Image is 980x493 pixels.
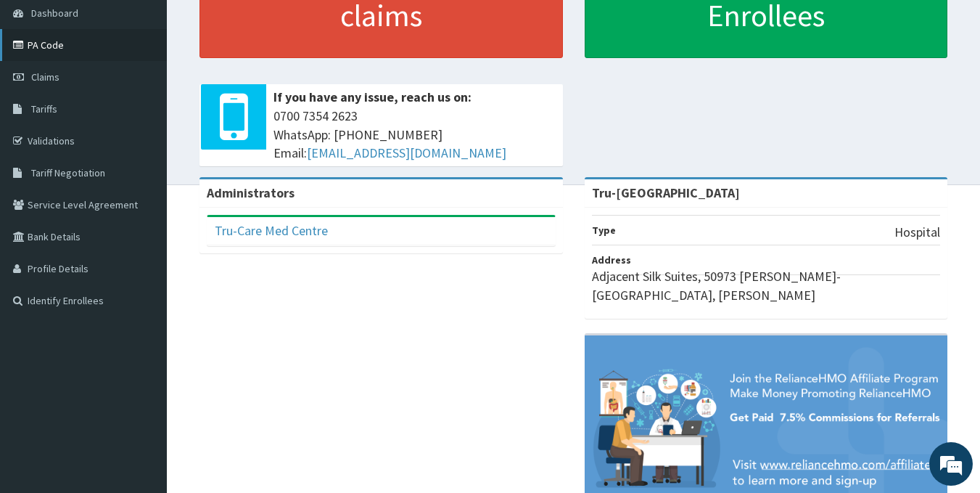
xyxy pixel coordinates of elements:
textarea: Type your message and hit 'Enter' [7,334,276,385]
span: 0700 7354 2623 WhatsApp: [PHONE_NUMBER] Email: [273,107,556,163]
strong: Tru-[GEOGRAPHIC_DATA] [592,184,740,201]
p: Hospital [894,223,940,242]
p: Adjacent Silk Suites, 50973 [PERSON_NAME]-[GEOGRAPHIC_DATA], [PERSON_NAME] [592,267,941,304]
div: Chat with us now [75,81,244,100]
img: d_794563401_company_1708531726252_794563401 [27,73,59,109]
b: Administrators [207,184,295,201]
span: Dashboard [31,7,78,20]
b: Address [592,253,631,266]
span: We're online! [84,152,200,298]
a: Tru-Care Med Centre [215,222,328,239]
span: Claims [31,70,59,83]
span: Tariff Negotiation [31,166,105,179]
b: Type [592,224,616,237]
div: Minimize live chat window [238,7,273,42]
a: [EMAIL_ADDRESS][DOMAIN_NAME] [307,144,506,161]
span: Tariffs [31,102,57,115]
b: If you have any issue, reach us on: [273,89,472,105]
